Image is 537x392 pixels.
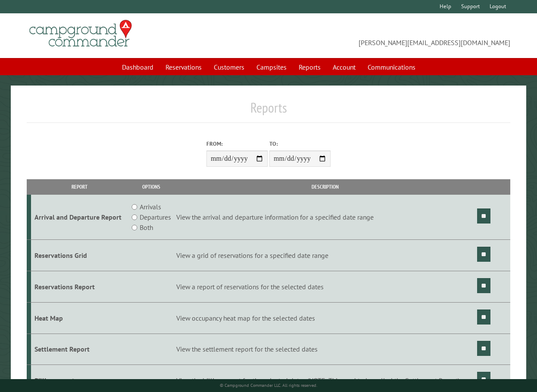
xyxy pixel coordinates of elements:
label: Departures [140,212,171,222]
th: Report [31,179,128,194]
a: Dashboard [117,59,159,75]
label: Both [140,222,153,233]
td: Arrival and Departure Report [31,195,128,240]
img: Campground Commander [27,17,134,50]
td: View the arrival and departure information for a specified date range [175,195,475,240]
td: View the settlement report for the selected dates [175,334,475,365]
td: View a report of reservations for the selected dates [175,271,475,302]
th: Description [175,179,475,194]
a: Reports [293,59,326,75]
th: Options [128,179,175,194]
td: View occupancy heat map for the selected dates [175,302,475,334]
a: Account [328,59,361,75]
td: Reservations Report [31,271,128,302]
a: Communications [362,59,421,75]
td: View a grid of reservations for a specified date range [175,240,475,271]
td: Reservations Grid [31,240,128,271]
td: Heat Map [31,302,128,334]
span: [PERSON_NAME][EMAIL_ADDRESS][DOMAIN_NAME] [268,24,510,48]
a: Reservations [160,59,207,75]
h1: Reports [27,99,510,123]
label: Arrivals [140,202,161,212]
a: Campsites [251,59,292,75]
label: To: [269,140,331,148]
label: From: [206,140,268,148]
a: Customers [209,59,250,75]
small: © Campground Commander LLC. All rights reserved. [220,383,317,388]
td: Settlement Report [31,334,128,365]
